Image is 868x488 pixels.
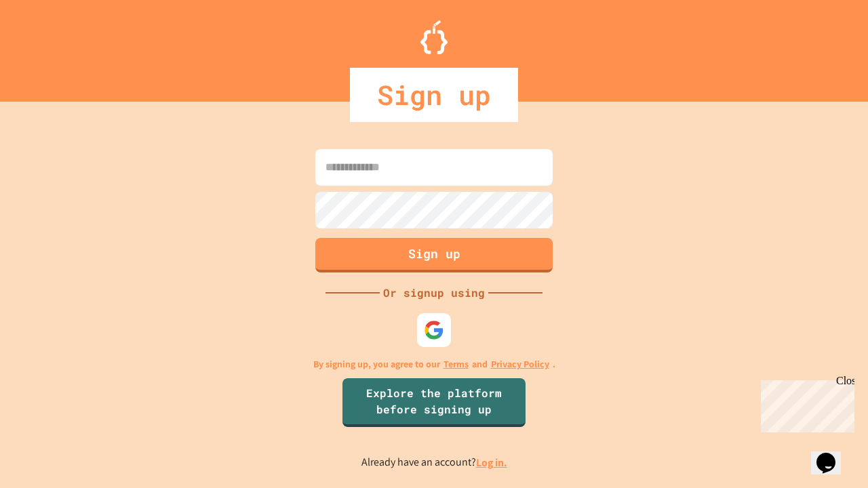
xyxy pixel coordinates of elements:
[443,357,469,371] a: Terms
[380,285,488,301] div: Or signup using
[420,20,448,54] img: Logo.svg
[5,5,94,86] div: Chat with us now!Close
[315,238,553,272] button: Sign up
[476,455,507,470] a: Log in.
[350,68,518,122] div: Sign up
[811,434,854,474] iframe: chat widget
[755,375,854,432] iframe: chat widget
[361,454,507,471] p: Already have an account?
[491,357,549,371] a: Privacy Policy
[313,357,555,371] p: By signing up, you agree to our and .
[342,378,526,427] a: Explore the platform before signing up
[424,320,444,340] img: google-icon.svg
